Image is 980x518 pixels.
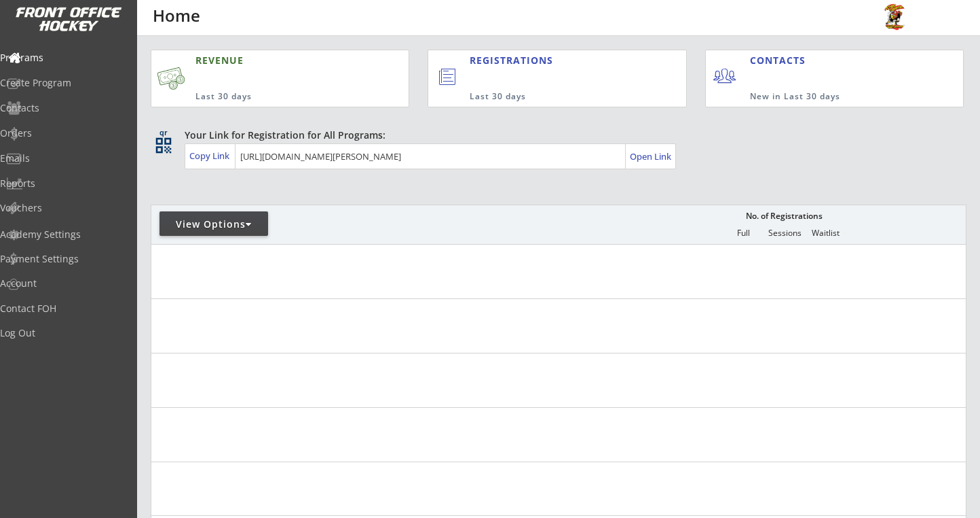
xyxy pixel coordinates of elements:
[470,91,630,103] div: Last 30 days
[742,211,826,221] div: No. of Registrations
[470,54,626,67] div: REGISTRATIONS
[630,147,673,166] a: Open Link
[750,91,901,103] div: New in Last 30 days
[723,228,764,238] div: Full
[153,135,174,156] button: qr_code
[630,151,673,162] div: Open Link
[185,128,924,142] div: Your Link for Registration for All Programs:
[195,54,346,67] div: REVENUE
[159,218,268,231] div: View Options
[750,54,812,67] div: CONTACTS
[195,91,346,103] div: Last 30 days
[189,150,232,162] div: Copy Link
[764,228,805,238] div: Sessions
[805,228,846,238] div: Waitlist
[155,128,171,137] div: qr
